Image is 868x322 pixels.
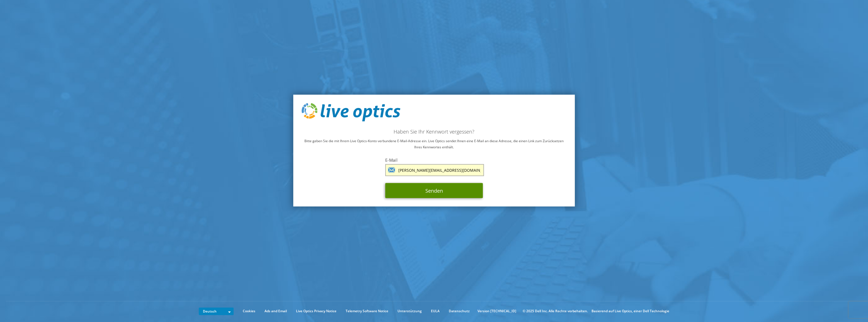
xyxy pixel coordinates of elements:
[302,128,566,134] h2: Haben Sie Ihr Kennwort vergessen?
[445,308,474,314] a: Datenschutz
[427,308,444,314] a: EULA
[302,138,566,150] p: Bitte geben Sie die mit Ihrem Live Optics-Konto verbundene E-Mail-Adresse ein. Live Optics sendet...
[475,308,519,314] li: Version [TECHNICAL_ID]
[239,308,260,314] a: Cookies
[393,308,426,314] a: Unterstützung
[520,308,591,314] li: © 2025 Dell Inc. Alle Rechte vorbehalten.
[260,308,291,314] a: Ads and Email
[385,157,483,163] label: E-Mail
[302,103,400,122] img: live_optics_svg.svg
[341,308,392,314] a: Telemetry Software Notice
[591,308,669,314] li: Basierend auf Live Optics, einer Dell Technologie
[292,308,341,314] a: Live Optics Privacy Notice
[385,183,483,198] button: Senden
